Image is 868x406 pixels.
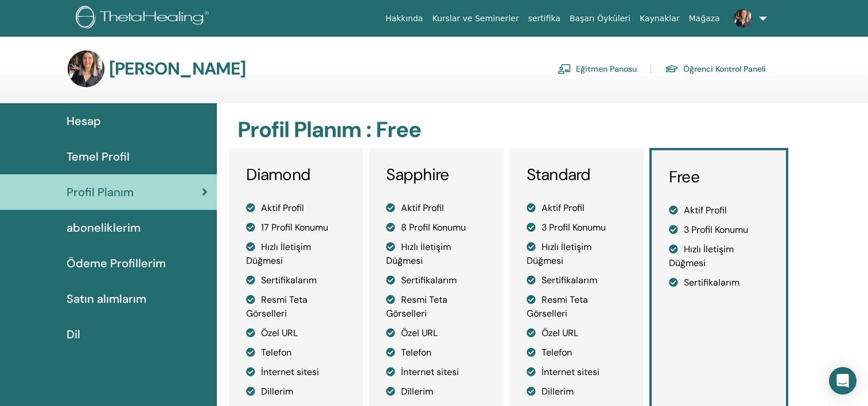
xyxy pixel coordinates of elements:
li: 3 Profil Konumu [527,221,626,235]
span: Ödeme Profillerim [67,255,166,272]
a: Başarı Öyküleri [565,8,635,29]
a: sertifika [523,8,565,29]
h3: Free [669,167,769,187]
li: Aktif Profil [386,201,486,215]
span: Profil Planım [67,184,134,201]
li: İnternet sitesi [246,365,346,379]
li: Hızlı İletişim Düğmesi [669,243,769,270]
li: 17 Profil Konumu [246,221,346,235]
li: İnternet sitesi [527,365,626,379]
li: Sertifikalarım [386,274,486,287]
li: Dillerim [527,385,626,399]
a: Öğrenci Kontrol Paneli [665,60,766,78]
span: Dil [67,326,80,343]
span: aboneliklerim [67,219,141,236]
li: Aktif Profil [669,204,769,217]
a: Mağaza [684,8,724,29]
li: Aktif Profil [527,201,626,215]
li: Dillerim [246,385,346,399]
img: default.jpg [68,50,104,87]
li: Dillerim [386,385,486,399]
li: Özel URL [386,326,486,340]
span: Hesap [67,112,101,130]
li: Sertifikalarım [246,274,346,287]
li: Telefon [246,346,346,360]
h3: Diamond [246,165,346,185]
span: Temel Profil [67,148,130,165]
li: Telefon [386,346,486,360]
h3: Standard [527,165,626,185]
div: Open Intercom Messenger [829,367,857,395]
li: Sertifikalarım [669,276,769,290]
li: Hızlı İletişim Düğmesi [246,240,346,268]
li: Özel URL [527,326,626,340]
li: 3 Profil Konumu [669,223,769,237]
li: Resmi Teta Görselleri [386,293,486,321]
img: logo.png [76,6,213,32]
img: graduation-cap.svg [665,64,679,74]
a: Kurslar ve Seminerler [427,8,523,29]
li: Sertifikalarım [527,274,626,287]
li: Özel URL [246,326,346,340]
h3: Sapphire [386,165,486,185]
a: Kaynaklar [635,8,684,29]
a: Hakkında [381,8,428,29]
li: 8 Profil Konumu [386,221,486,235]
li: Resmi Teta Görselleri [246,293,346,321]
img: default.jpg [734,9,752,28]
img: chalkboard-teacher.svg [558,64,571,74]
li: İnternet sitesi [386,365,486,379]
span: Satın alımlarım [67,290,146,307]
h3: [PERSON_NAME] [109,58,246,79]
h2: Profil Planım : Free [238,117,785,143]
li: Aktif Profil [246,201,346,215]
li: Resmi Teta Görselleri [527,293,626,321]
li: Hızlı İletişim Düğmesi [527,240,626,268]
li: Hızlı İletişim Düğmesi [386,240,486,268]
li: Telefon [527,346,626,360]
a: Eğitmen Panosu [558,60,637,78]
